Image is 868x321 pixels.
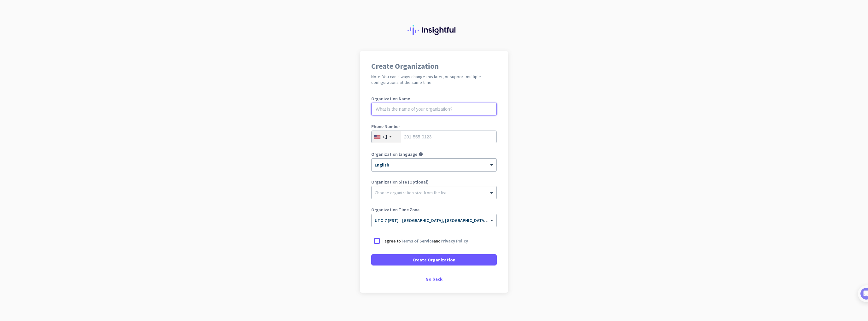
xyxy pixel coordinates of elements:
[401,238,434,244] a: Terms of Service
[371,152,417,156] label: Organization language
[371,131,497,143] input: 201-555-0123
[419,152,423,156] i: help
[371,254,497,266] button: Create Organization
[371,103,497,115] input: What is the name of your organization?
[382,134,388,140] div: +1
[383,238,468,244] p: I agree to and
[408,25,460,35] img: Insightful
[441,238,468,244] a: Privacy Policy
[371,96,497,101] label: Organization Name
[371,124,497,129] label: Phone Number
[371,74,497,85] h2: Note: You can always change this later, or support multiple configurations at the same time
[371,277,497,281] div: Go back
[371,207,497,212] label: Organization Time Zone
[371,62,497,70] h1: Create Organization
[413,257,455,263] span: Create Organization
[371,180,497,184] label: Organization Size (Optional)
